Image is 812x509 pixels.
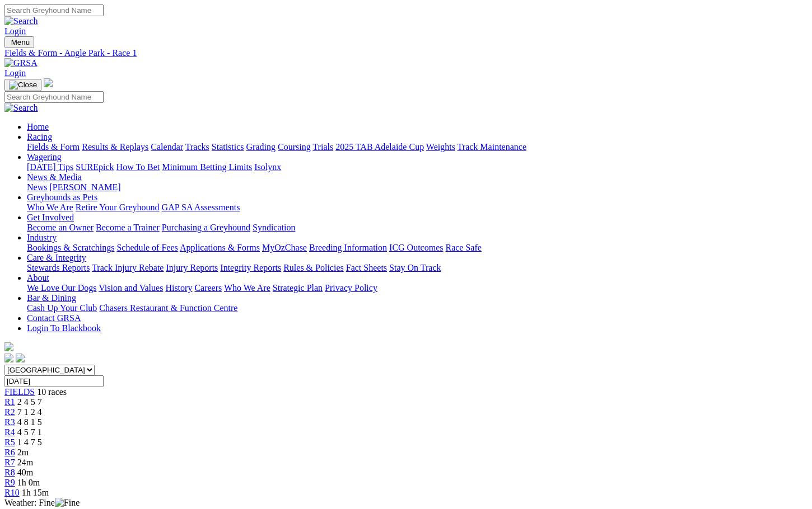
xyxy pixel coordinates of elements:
a: GAP SA Assessments [162,202,240,212]
a: R5 [4,437,15,447]
a: Industry [27,233,57,242]
a: Login [4,26,26,36]
div: News & Media [27,182,808,192]
a: Privacy Policy [325,283,377,293]
img: twitter.svg [16,354,25,362]
a: Coursing [278,142,311,152]
span: 4 8 1 5 [17,417,42,427]
span: 2 4 5 7 [17,397,42,407]
a: Fields & Form - Angle Park - Race 1 [4,48,808,58]
a: Cash Up Your Club [27,303,97,313]
a: Greyhounds as Pets [27,192,97,202]
img: Search [4,103,38,113]
img: Search [4,16,38,26]
a: Stewards Reports [27,263,90,272]
a: Become a Trainer [96,223,160,232]
a: Minimum Betting Limits [162,162,252,172]
a: Login [4,68,26,78]
div: About [27,283,808,293]
img: Fine [55,498,80,508]
div: Care & Integrity [27,263,808,273]
a: FIELDS [4,387,35,397]
a: Bookings & Scratchings [27,243,114,252]
span: Menu [11,38,30,46]
a: How To Bet [116,162,160,172]
span: R1 [4,397,15,407]
a: Who We Are [224,283,270,293]
a: R7 [4,458,15,467]
a: Contact GRSA [27,313,81,323]
a: Racing [27,132,52,142]
a: Stay On Track [389,263,441,272]
div: Bar & Dining [27,303,808,313]
a: Injury Reports [166,263,218,272]
a: Careers [194,283,222,293]
img: logo-grsa-white.png [4,342,13,351]
span: 40m [17,468,33,477]
a: Calendar [151,142,183,152]
button: Toggle navigation [4,36,34,48]
a: R4 [4,427,15,437]
img: GRSA [4,58,38,68]
a: Weights [426,142,455,152]
div: Greyhounds as Pets [27,202,808,213]
a: Results & Replays [82,142,148,152]
span: 4 5 7 1 [17,427,42,437]
a: R2 [4,407,15,417]
a: Tracks [185,142,209,152]
a: Track Maintenance [458,142,526,152]
a: About [27,273,49,282]
a: Grading [246,142,276,152]
div: Wagering [27,162,808,172]
a: News [27,182,47,192]
a: SUREpick [76,162,114,172]
a: Fact Sheets [346,263,387,272]
a: Track Injury Rebate [92,263,164,272]
a: Breeding Information [309,243,387,252]
a: Isolynx [254,162,281,172]
a: News & Media [27,172,82,182]
div: Racing [27,142,808,152]
input: Search [4,4,104,16]
div: Industry [27,243,808,253]
img: Close [9,81,37,89]
a: Fields & Form [27,142,80,152]
a: R8 [4,468,15,477]
a: Home [27,122,49,131]
button: Toggle navigation [4,79,41,91]
a: Syndication [253,223,295,232]
span: R10 [4,488,20,497]
span: 24m [17,458,33,467]
img: facebook.svg [4,354,13,362]
a: Rules & Policies [283,263,344,272]
img: logo-grsa-white.png [44,78,53,87]
a: ICG Outcomes [389,243,443,252]
a: Integrity Reports [220,263,281,272]
input: Select date [4,375,104,387]
span: 7 1 2 4 [17,407,42,417]
span: 1h 0m [17,478,40,487]
a: We Love Our Dogs [27,283,96,293]
a: R9 [4,478,15,487]
a: Who We Are [27,202,73,212]
a: Become an Owner [27,223,94,232]
a: R3 [4,417,15,427]
a: Care & Integrity [27,253,86,262]
div: Get Involved [27,223,808,233]
a: History [165,283,192,293]
a: Wagering [27,152,62,162]
a: Trials [312,142,333,152]
a: [PERSON_NAME] [49,182,120,192]
a: 2025 TAB Adelaide Cup [335,142,424,152]
span: R6 [4,447,15,457]
span: 1 4 7 5 [17,437,42,447]
a: Login To Blackbook [27,323,101,333]
a: Purchasing a Greyhound [162,223,250,232]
